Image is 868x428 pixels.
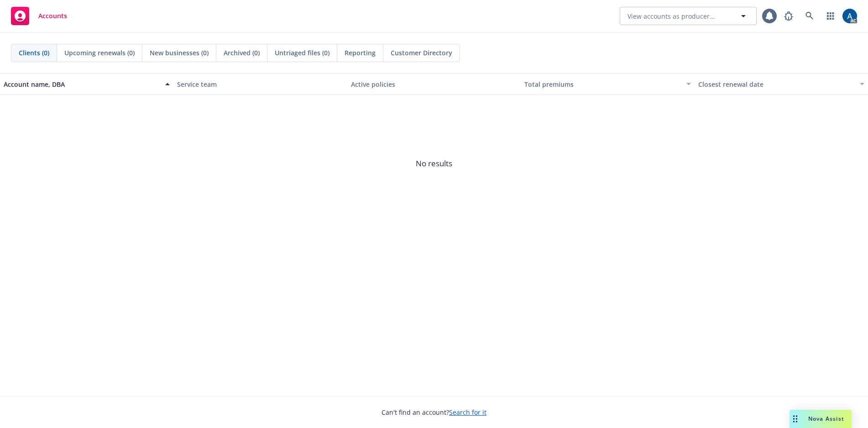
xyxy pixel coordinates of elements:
[347,73,521,95] button: Active policies
[64,48,135,58] span: Upcoming renewals (0)
[4,79,160,89] div: Account name, DBA
[800,7,819,25] a: Search
[449,408,486,417] a: Search for it
[779,7,798,25] a: Report a Bug
[620,7,757,25] button: View accounts as producer...
[808,415,844,423] span: Nova Assist
[391,48,452,58] span: Customer Directory
[524,79,680,89] div: Total premiums
[790,410,801,428] div: Drag to move
[698,79,854,89] div: Closest renewal date
[382,407,486,417] span: Can't find an account?
[19,48,49,58] span: Clients (0)
[150,48,209,58] span: New businesses (0)
[7,3,71,29] a: Accounts
[521,73,694,95] button: Total premiums
[38,12,67,20] span: Accounts
[842,9,857,23] img: photo
[275,48,329,58] span: Untriaged files (0)
[695,73,868,95] button: Closest renewal date
[351,79,517,89] div: Active policies
[173,73,347,95] button: Service team
[177,79,343,89] div: Service team
[345,48,376,58] span: Reporting
[790,410,852,428] button: Nova Assist
[224,48,260,58] span: Archived (0)
[821,7,840,25] a: Switch app
[627,11,715,21] span: View accounts as producer...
